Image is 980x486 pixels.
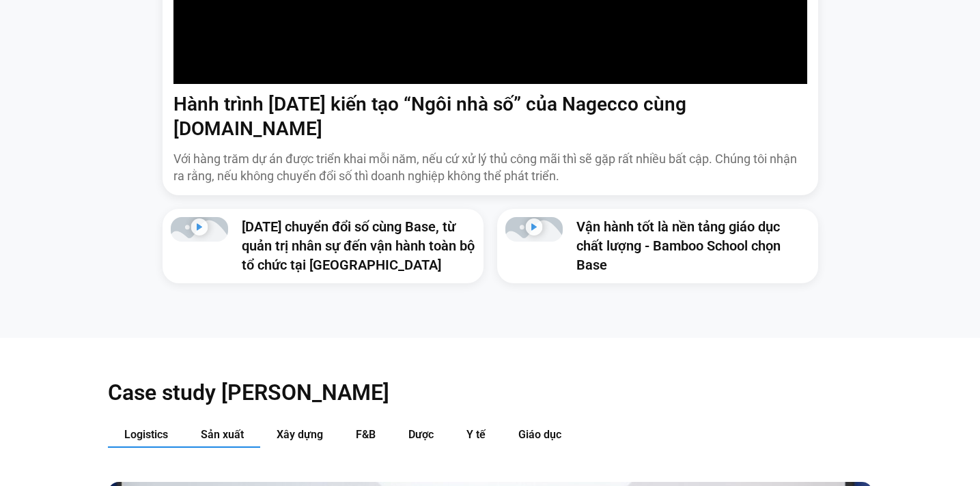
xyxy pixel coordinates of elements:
span: Sản xuất [201,428,244,441]
span: Dược [408,428,434,441]
span: Giáo dục [518,428,561,441]
a: Vận hành tốt là nền tảng giáo dục chất lượng - Bamboo School chọn Base [576,218,781,273]
p: Với hàng trăm dự án được triển khai mỗi năm, nếu cứ xử lý thủ công mãi thì sẽ gặp rất nhiều bất c... [173,150,807,184]
div: Phát video [525,218,542,240]
a: [DATE] chuyển đổi số cùng Base, từ quản trị nhân sự đến vận hành toàn bộ tổ chức tại [GEOGRAPHIC_... [242,218,475,273]
span: Logistics [124,428,168,441]
h2: Case study [PERSON_NAME] [108,379,873,406]
span: F&B [356,428,376,441]
span: Y tế [466,428,486,441]
a: Hành trình [DATE] kiến tạo “Ngôi nhà số” của Nagecco cùng [DOMAIN_NAME] [173,93,686,140]
div: Phát video [191,218,208,240]
span: Xây dựng [277,428,323,441]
